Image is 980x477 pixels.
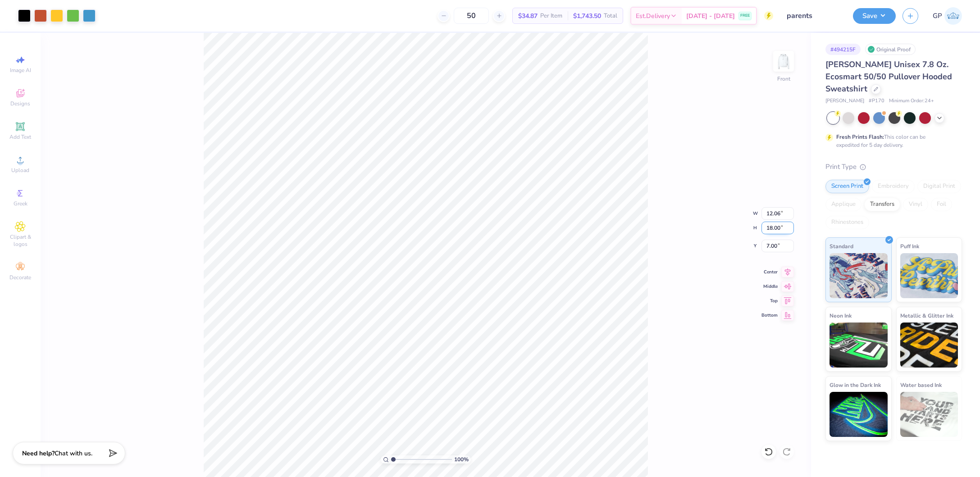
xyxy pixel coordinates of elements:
[869,97,884,105] span: # P170
[864,198,900,211] div: Transfers
[777,75,790,83] div: Front
[853,8,896,24] button: Save
[830,311,852,320] span: Neon Ink
[780,7,846,25] input: Untitled Design
[22,449,55,458] strong: Need help?
[830,323,888,368] img: Neon Ink
[10,67,31,74] span: Image AI
[900,253,958,298] img: Puff Ink
[900,311,953,320] span: Metallic & Glitter Ink
[900,323,958,368] img: Metallic & Glitter Ink
[872,180,915,193] div: Embroidery
[518,11,538,21] span: $34.87
[5,233,36,248] span: Clipart & logos
[761,283,778,290] span: Middle
[900,380,942,390] span: Water based Ink
[761,269,778,275] span: Center
[830,392,888,437] img: Glow in the Dark Ink
[830,241,853,251] span: Standard
[825,44,861,55] div: # 494215F
[830,380,881,390] span: Glow in the Dark Ink
[944,7,962,25] img: Gene Padilla
[604,11,617,21] span: Total
[903,198,928,211] div: Vinyl
[761,312,778,318] span: Bottom
[900,241,919,251] span: Puff Ink
[14,200,27,207] span: Greek
[830,253,888,298] img: Standard
[825,180,869,193] div: Screen Print
[889,97,934,105] span: Minimum Order: 24 +
[933,11,942,21] span: GP
[825,162,962,172] div: Print Type
[573,11,601,21] span: $1,743.50
[825,59,952,94] span: [PERSON_NAME] Unisex 7.8 Oz. Ecosmart 50/50 Pullover Hooded Sweatshirt
[636,11,670,21] span: Est. Delivery
[917,180,961,193] div: Digital Print
[775,52,793,70] img: Front
[825,97,864,105] span: [PERSON_NAME]
[836,133,947,149] div: This color can be expedited for 5 day delivery.
[933,7,962,25] a: GP
[900,392,958,437] img: Water based Ink
[454,8,489,24] input: – –
[836,133,884,141] strong: Fresh Prints Flash:
[761,298,778,304] span: Top
[55,449,92,458] span: Chat with us.
[825,198,861,211] div: Applique
[540,11,562,21] span: Per Item
[931,198,952,211] div: Foil
[686,11,735,21] span: [DATE] - [DATE]
[9,274,31,281] span: Decorate
[11,167,29,174] span: Upload
[9,133,31,141] span: Add Text
[865,44,916,55] div: Original Proof
[10,100,30,107] span: Designs
[740,13,750,19] span: FREE
[825,216,869,229] div: Rhinestones
[454,455,469,463] span: 100 %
